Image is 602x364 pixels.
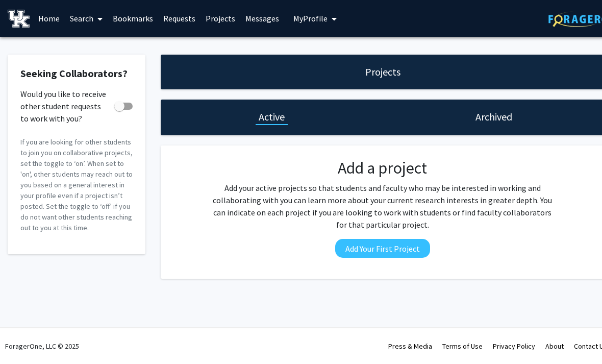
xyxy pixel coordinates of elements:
h1: Projects [365,65,400,79]
a: Home [33,1,65,36]
a: Privacy Policy [493,342,535,351]
h2: Seeking Collaborators? [20,67,133,80]
a: Requests [158,1,200,36]
p: If you are looking for other students to join you on collaborative projects, set the toggle to ‘o... [20,137,133,233]
a: About [545,342,564,351]
a: Search [65,1,108,36]
iframe: Chat [8,318,43,356]
h1: Active [259,110,285,124]
a: Press & Media [388,342,432,351]
button: Add Your First Project [335,239,430,258]
h2: Add a project [210,158,556,178]
a: Terms of Use [442,342,483,351]
div: ForagerOne, LLC © 2025 [5,328,79,364]
p: Add your active projects so that students and faculty who may be interested in working and collab... [210,182,556,231]
span: Would you like to receive other student requests to work with you? [20,88,110,125]
h1: Archived [475,110,512,124]
a: Projects [200,1,240,36]
a: Messages [240,1,284,36]
a: Bookmarks [108,1,158,36]
img: University of Kentucky Logo [8,10,30,28]
span: My Profile [293,13,328,23]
